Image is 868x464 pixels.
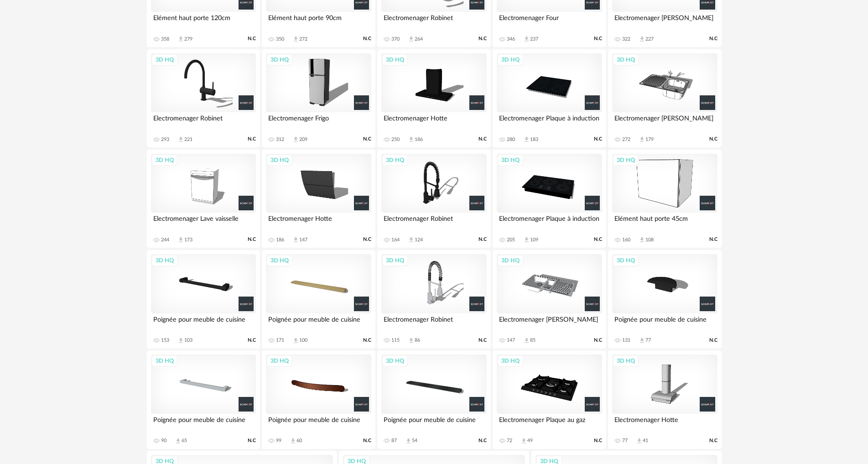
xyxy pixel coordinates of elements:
div: Elément haut porte 45cm [612,213,717,231]
span: N.C [709,438,717,444]
div: 3D HQ [613,54,639,66]
div: 171 [276,337,284,344]
span: N.C [248,438,256,444]
div: Poignée pour meuble de cuisine [151,414,256,432]
span: N.C [363,36,371,42]
div: 108 [645,237,654,243]
div: 3D HQ [613,255,639,266]
div: 3D HQ [151,54,178,66]
div: 3D HQ [382,255,408,266]
span: N.C [248,136,256,142]
a: 3D HQ Electromenager Plaque au gaz 72 Download icon 49 N.C [493,350,606,449]
span: N.C [363,337,371,344]
div: 160 [622,237,630,243]
span: N.C [594,36,602,42]
div: Electromenager [PERSON_NAME] [612,112,717,130]
span: Download icon [408,337,415,344]
div: Electromenager Hotte [381,112,486,130]
div: 3D HQ [497,355,524,367]
div: 124 [415,237,423,243]
div: 99 [276,438,281,444]
span: Download icon [408,36,415,42]
div: 3D HQ [266,154,293,166]
span: N.C [478,236,487,243]
span: Download icon [175,438,182,444]
div: 3D HQ [151,154,178,166]
div: 86 [415,337,420,344]
div: 179 [645,136,654,143]
a: 3D HQ Poignée pour meuble de cuisine 153 Download icon 103 N.C [147,250,260,349]
div: 350 [276,36,284,42]
div: 77 [622,438,628,444]
div: 3D HQ [382,54,408,66]
div: Electromenager Robinet [381,213,486,231]
div: 115 [391,337,400,344]
span: N.C [709,136,717,142]
a: 3D HQ Electromenager Hotte 186 Download icon 147 N.C [262,150,375,248]
a: 3D HQ Electromenager [PERSON_NAME] 147 Download icon 85 N.C [493,250,606,349]
div: 147 [507,337,515,344]
div: 186 [276,237,284,243]
span: N.C [478,36,487,42]
div: 41 [643,438,648,444]
span: Download icon [523,136,530,143]
div: Electromenager Four [497,12,602,30]
span: N.C [709,36,717,42]
div: 237 [530,36,538,42]
div: 3D HQ [497,255,524,266]
a: 3D HQ Electromenager Hotte 250 Download icon 186 N.C [377,49,490,148]
span: N.C [709,337,717,344]
div: Electromenager Robinet [381,12,486,30]
span: Download icon [177,36,184,42]
div: 346 [507,36,515,42]
div: 131 [622,337,630,344]
span: Download icon [639,236,645,243]
div: 183 [530,136,538,143]
div: 3D HQ [613,154,639,166]
span: Download icon [520,438,527,444]
div: Electromenager Hotte [266,213,371,231]
a: 3D HQ Poignée pour meuble de cuisine 87 Download icon 54 N.C [377,350,490,449]
div: 65 [182,438,187,444]
div: 250 [391,136,400,143]
span: N.C [248,36,256,42]
span: N.C [478,337,487,344]
div: 3D HQ [151,355,178,367]
span: Download icon [408,236,415,243]
div: 264 [415,36,423,42]
div: 209 [299,136,307,143]
div: 3D HQ [382,154,408,166]
span: N.C [478,136,487,142]
div: 77 [645,337,651,344]
a: 3D HQ Elément haut porte 45cm 160 Download icon 108 N.C [608,150,721,248]
div: 109 [530,237,538,243]
div: Electromenager Frigo [266,112,371,130]
span: Download icon [408,136,415,143]
span: Download icon [177,236,184,243]
span: N.C [363,438,371,444]
div: 3D HQ [266,355,293,367]
span: Download icon [639,136,645,143]
span: Download icon [523,337,530,344]
span: Download icon [292,236,299,243]
a: 3D HQ Electromenager Robinet 115 Download icon 86 N.C [377,250,490,349]
span: N.C [248,337,256,344]
div: 244 [161,237,169,243]
div: 147 [299,237,307,243]
div: 370 [391,36,400,42]
a: 3D HQ Electromenager Robinet 164 Download icon 124 N.C [377,150,490,248]
span: Download icon [292,36,299,42]
a: 3D HQ Electromenager Frigo 312 Download icon 209 N.C [262,49,375,148]
div: 54 [412,438,417,444]
a: 3D HQ Poignée pour meuble de cuisine 171 Download icon 100 N.C [262,250,375,349]
span: N.C [363,136,371,142]
div: 87 [391,438,397,444]
div: 103 [184,337,192,344]
a: 3D HQ Electromenager Robinet 293 Download icon 221 N.C [147,49,260,148]
span: Download icon [523,236,530,243]
a: 3D HQ Poignée pour meuble de cuisine 99 Download icon 60 N.C [262,350,375,449]
div: 164 [391,237,400,243]
div: 173 [184,237,192,243]
div: 312 [276,136,284,143]
span: Download icon [292,136,299,143]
